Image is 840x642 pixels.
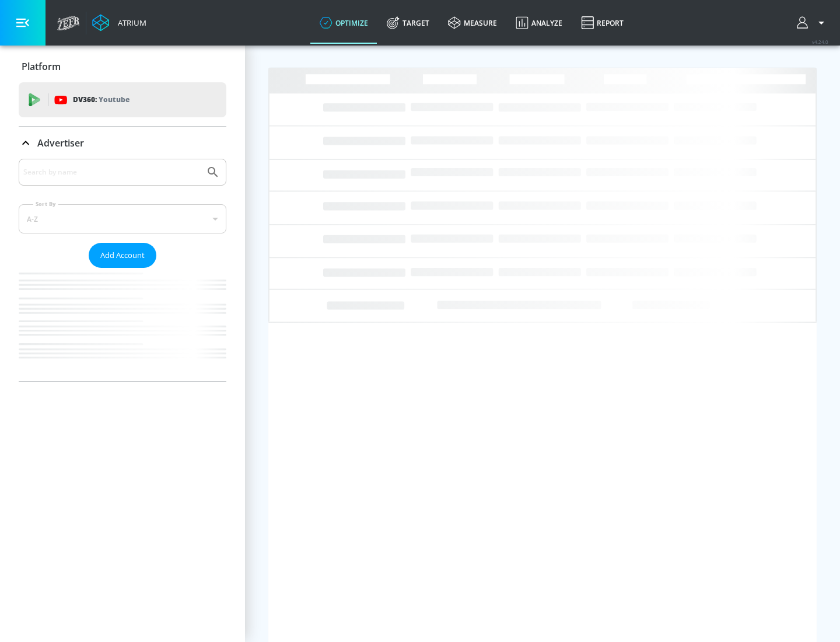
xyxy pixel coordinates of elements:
div: DV360: Youtube [19,82,226,117]
a: optimize [310,2,377,44]
a: Atrium [92,14,146,32]
a: Analyze [506,2,572,44]
div: Advertiser [19,159,226,381]
div: Advertiser [19,127,226,159]
button: Add Account [89,243,156,268]
p: Youtube [99,93,129,106]
div: Atrium [113,18,146,28]
span: Add Account [100,249,145,262]
p: Platform [22,60,61,73]
p: Advertiser [37,137,84,149]
p: DV360: [73,93,129,106]
div: Platform [19,50,226,83]
input: Search by name [23,165,200,180]
nav: list of Advertiser [19,268,226,381]
div: A-Z [19,204,226,233]
a: measure [439,2,506,44]
a: Target [377,2,439,44]
a: Report [572,2,633,44]
span: v 4.24.0 [812,39,828,45]
label: Sort By [33,200,58,208]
